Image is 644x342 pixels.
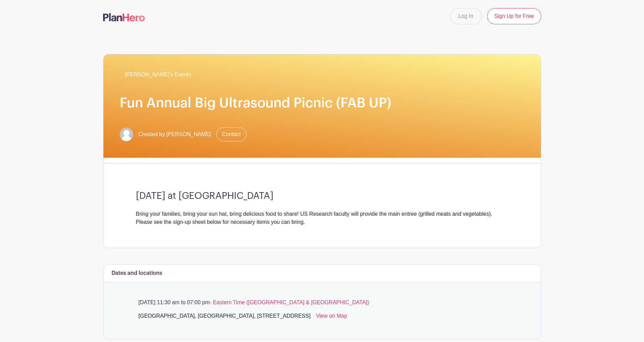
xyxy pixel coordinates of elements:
a: View on Map [316,312,347,323]
h1: Fun Annual Big Ultrasound Picnic (FAB UP) [120,95,525,111]
div: [GEOGRAPHIC_DATA], [GEOGRAPHIC_DATA], [STREET_ADDRESS] [139,312,311,323]
div: Bring your families, bring your sun hat, bring delicious food to share! US Research faculty will ... [136,210,508,226]
span: - Eastern Time ([GEOGRAPHIC_DATA] & [GEOGRAPHIC_DATA]) [210,299,369,305]
a: Contact [216,127,246,141]
h3: [DATE] at [GEOGRAPHIC_DATA] [136,190,508,202]
img: default-ce2991bfa6775e67f084385cd625a349d9dcbb7a52a09fb2fda1e96e2d18dcdb.png [120,128,133,141]
a: Log In [450,8,482,24]
img: logo-507f7623f17ff9eddc593b1ce0a138ce2505c220e1c5a4e2b4648c50719b7d32.svg [103,13,145,21]
p: [DATE] 11:30 am to 07:00 pm [136,298,508,307]
span: Created by [PERSON_NAME] [139,130,211,138]
a: Sign Up for Free [487,8,541,24]
span: [PERSON_NAME]'s Events [125,71,191,79]
h6: Dates and locations [112,270,162,277]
